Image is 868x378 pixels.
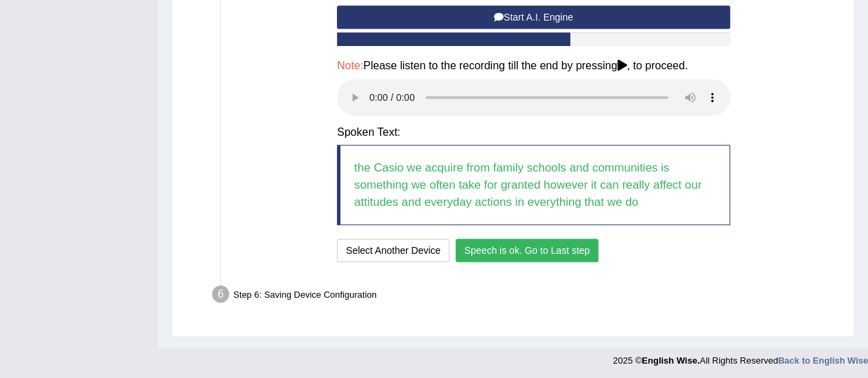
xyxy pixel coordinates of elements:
button: Start A.I. Engine [337,5,730,29]
div: Step 6: Saving Device Configuration [206,281,847,311]
button: Speech is ok. Go to Last step [456,239,599,262]
div: 2025 © All Rights Reserved [613,347,868,367]
blockquote: the Casio we acquire from family schools and communities is something we often take for granted h... [337,145,730,225]
a: Back to English Wise [778,355,868,366]
span: Note: [337,60,363,71]
strong: English Wise. [642,355,699,366]
button: Select Another Device [337,239,449,262]
h4: Please listen to the recording till the end by pressing , to proceed. [337,60,730,72]
h4: Spoken Text: [337,126,730,139]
